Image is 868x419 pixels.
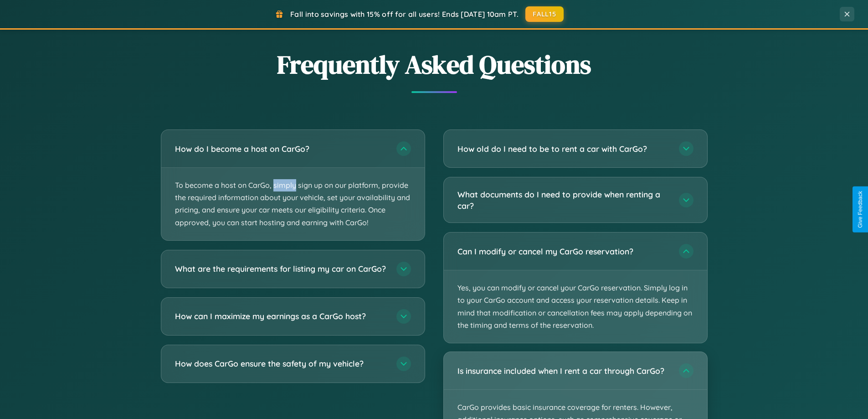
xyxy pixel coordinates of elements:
h3: How does CarGo ensure the safety of my vehicle? [175,358,387,369]
h3: What are the requirements for listing my car on CarGo? [175,263,387,274]
div: Give Feedback [857,191,863,228]
h3: How old do I need to be to rent a car with CarGo? [457,143,670,155]
span: Fall into savings with 15% off for all users! Ends [DATE] 10am PT. [290,10,519,19]
h3: Is insurance included when I rent a car through CarGo? [457,365,670,377]
h3: How can I maximize my earnings as a CarGo host? [175,310,387,322]
h2: Frequently Asked Questions [161,47,708,82]
p: To become a host on CarGo, simply sign up on our platform, provide the required information about... [161,168,425,240]
h3: What documents do I need to provide when renting a car? [457,189,670,211]
button: FALL15 [525,6,564,22]
p: Yes, you can modify or cancel your CarGo reservation. Simply log in to your CarGo account and acc... [444,270,707,343]
h3: How do I become a host on CarGo? [175,143,387,155]
h3: Can I modify or cancel my CarGo reservation? [457,246,670,257]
